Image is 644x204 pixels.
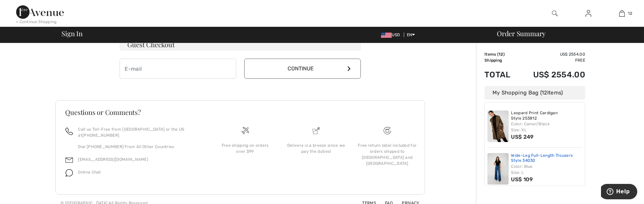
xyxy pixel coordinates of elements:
span: 12 [542,89,547,96]
img: email [66,156,73,164]
span: US$ 109 [511,176,533,183]
span: USD [381,32,402,37]
span: EN [407,32,415,37]
a: Wide-Leg Full-Length Trousers Style 34030 [511,153,583,163]
img: Free shipping on orders over $99 [384,127,391,134]
td: Total [484,63,518,86]
span: 12 [499,52,503,57]
img: Leopard Print Cardigan Style 253812 [487,111,509,142]
div: Free shipping on orders over $99 [215,142,275,154]
h3: Guest Checkout [120,39,361,51]
a: Leopard Print Cardigan Style 253812 [511,111,583,121]
iframe: Opens a widget where you can find more information [601,184,637,201]
img: chat [66,169,73,177]
a: [EMAIL_ADDRESS][DOMAIN_NAME] [78,157,148,162]
a: 12 [605,9,638,17]
img: My Bag [619,9,625,17]
td: US$ 2554.00 [518,63,585,86]
img: Free shipping on orders over $99 [242,127,249,134]
img: 1ère Avenue [16,5,64,19]
img: Wide-Leg Full-Length Trousers Style 34030 [487,153,509,185]
td: Items ( ) [484,51,518,57]
td: Shipping [484,57,518,63]
span: Sign In [62,30,83,37]
div: Delivery is a breeze since we pay the duties! [286,142,346,154]
div: Color: Blue Size: L [511,163,583,176]
div: Order Summary [489,30,640,37]
h3: Questions or Comments? [66,109,415,116]
td: US$ 2554.00 [518,51,585,57]
p: Dial [PHONE_NUMBER] From All Other Countries [78,144,202,150]
a: [PHONE_NUMBER] [82,133,119,138]
img: Delivery is a breeze since we pay the duties! [312,127,320,134]
div: Color: Camel/Black Size: XL [511,121,583,133]
span: US$ 249 [511,134,534,140]
button: Continue [244,59,361,79]
div: Free return label included for orders shipped to [GEOGRAPHIC_DATA] and [GEOGRAPHIC_DATA] [357,142,418,166]
img: call [66,128,73,135]
img: US Dollar [381,32,392,38]
td: Free [518,57,585,63]
img: My Info [586,9,591,17]
span: Online Chat [78,170,101,175]
div: < Continue Shopping [16,19,57,25]
a: Sign In [580,9,597,18]
input: E-mail [120,59,236,79]
img: search the website [552,9,558,17]
div: My Shopping Bag ( Items) [484,86,585,99]
p: Call us Toll-Free from [GEOGRAPHIC_DATA] or the US at [78,126,202,138]
span: 12 [628,10,633,16]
